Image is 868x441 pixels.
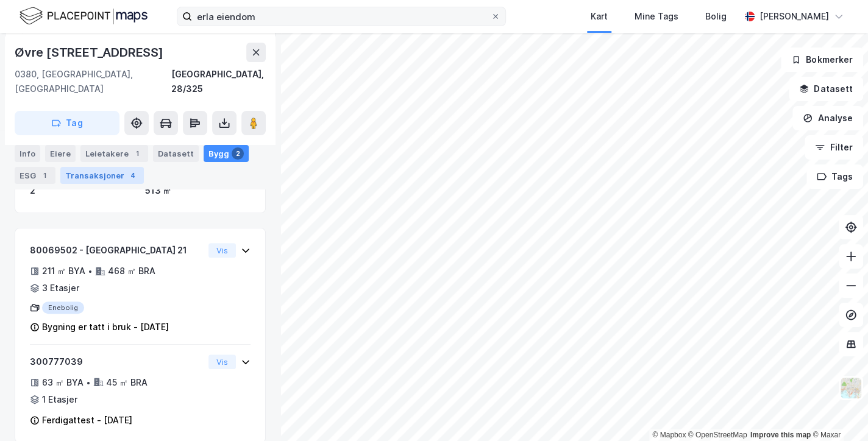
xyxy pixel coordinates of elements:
[127,169,139,182] div: 4
[805,135,863,160] button: Filter
[86,378,91,387] div: •
[652,431,686,439] a: Mapbox
[108,264,155,278] div: 468 ㎡ BRA
[30,183,135,198] div: 2
[42,392,77,407] div: 1 Etasjer
[38,169,51,182] div: 1
[759,9,829,24] div: [PERSON_NAME]
[192,7,491,26] input: Søk på adresse, matrikkel, gårdeiere, leietakere eller personer
[839,376,863,400] img: Z
[208,355,236,369] button: Vis
[15,167,55,184] div: ESG
[232,147,244,160] div: 2
[635,9,678,24] div: Mine Tags
[42,281,79,295] div: 3 Etasjer
[20,5,148,27] img: logo.f888ab2527a4732fd821a326f86c7f29.svg
[15,43,166,62] div: Øvre [STREET_ADDRESS]
[42,264,85,278] div: 211 ㎡ BYA
[88,266,93,276] div: •
[42,375,84,390] div: 63 ㎡ BYA
[131,147,143,160] div: 1
[30,355,204,369] div: 300777039
[806,164,863,189] button: Tags
[30,243,204,258] div: 80069502 - [GEOGRAPHIC_DATA] 21
[807,383,868,441] iframe: Chat Widget
[792,106,863,130] button: Analyse
[42,320,169,334] div: Bygning er tatt i bruk - [DATE]
[171,67,266,96] div: [GEOGRAPHIC_DATA], 28/325
[15,111,119,135] button: Tag
[750,431,811,439] a: Improve this map
[591,9,608,24] div: Kart
[60,167,144,184] div: Transaksjoner
[705,9,727,24] div: Bolig
[80,145,148,162] div: Leietakere
[15,145,40,162] div: Info
[15,67,171,96] div: 0380, [GEOGRAPHIC_DATA], [GEOGRAPHIC_DATA]
[208,243,236,258] button: Vis
[45,145,76,162] div: Eiere
[42,413,132,428] div: Ferdigattest - [DATE]
[688,431,747,439] a: OpenStreetMap
[153,145,199,162] div: Datasett
[789,77,863,101] button: Datasett
[204,145,249,162] div: Bygg
[807,383,868,441] div: Kontrollprogram for chat
[781,48,863,72] button: Bokmerker
[106,375,148,390] div: 45 ㎡ BRA
[145,183,251,198] div: 513 ㎡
